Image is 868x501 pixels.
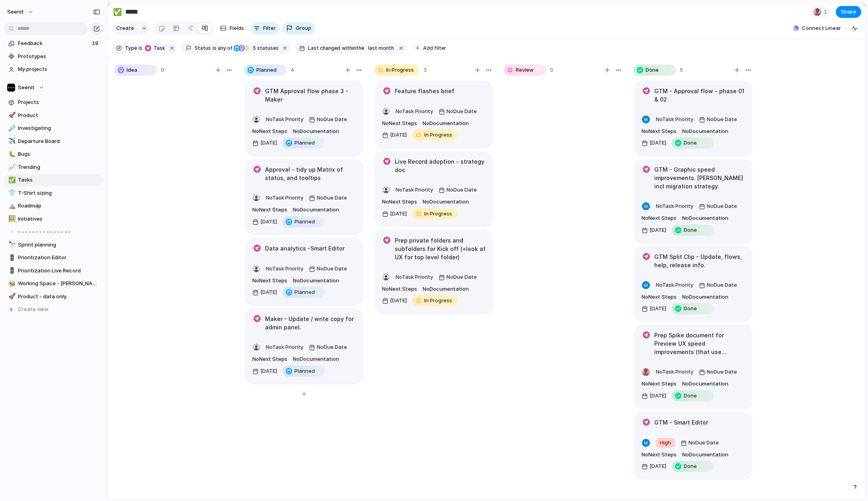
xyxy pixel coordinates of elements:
div: Feature flashes briefNoTask PriorityNoDue DateNoNext StepsNoDocumentation[DATE]In Progress [375,81,492,148]
button: NoTask Priority [654,366,695,378]
div: ✈️Departure Board [4,135,103,147]
span: Seenit [7,8,24,16]
button: 🔎 [7,124,15,132]
span: is [213,45,217,52]
span: No Documentation [293,127,339,135]
div: 🖼️ [8,214,14,223]
div: 🐝 [8,279,14,288]
span: No Documentation [682,293,728,301]
span: No Task Priority [656,116,693,122]
span: [DATE] [260,367,277,375]
a: 🔎Investigating [4,122,103,134]
span: No Due Date [707,115,737,123]
div: 🔭 [8,240,14,249]
span: Done [646,66,659,74]
span: In Progress [424,210,452,218]
button: 🔭 [7,241,15,249]
span: Planned [295,218,315,226]
button: [DATE] [250,215,279,228]
button: [DATE] [640,224,668,237]
h1: Feature flashes brief [395,87,454,96]
button: Done [670,137,716,149]
span: within the [342,45,364,52]
span: No Due Date [689,439,719,447]
button: 🚀 [7,112,15,119]
a: 🚦Prioritization Editor [4,252,103,264]
div: 🔭Sprint planning [4,239,103,251]
span: Trending [18,163,100,171]
button: NoTask Priority [264,341,305,354]
span: No Task Priority [656,368,693,375]
button: NoDue Date [307,113,349,126]
span: Task [151,45,165,52]
button: Fields [217,22,247,35]
span: No Due Date [447,273,477,281]
span: No Due Date [447,108,477,115]
a: Projects [4,96,103,108]
div: GTM - Approval flow - phase 01 & 02NoTask PriorityNoDue DateNoNext StepsNoDocumentation[DATE]Done [635,81,752,156]
span: No Next Steps [382,285,417,293]
button: [DATE] [250,365,279,378]
div: GTM Approval flow phase 3 - MakerNoTask PriorityNoDue DateNoNext StepsNoDocumentation[DATE]Planned [246,81,363,156]
span: No Next Steps [252,277,287,285]
span: Type [125,45,137,52]
button: NoTask Priority [394,184,435,196]
span: statuses [250,45,279,52]
button: [DATE] [250,137,279,149]
button: [DATE] [380,207,409,220]
span: No Documentation [682,127,728,135]
div: 🚦 [8,266,14,275]
h1: GTM - Approval flow - phase 01 & 02 [654,87,745,104]
span: Planned [295,367,315,375]
span: [DATE] [260,139,277,147]
span: Prioritization Live Record [18,267,100,275]
span: Prototypes [18,53,100,61]
span: Done [684,392,697,400]
button: NoDue Date [307,262,349,275]
div: 📈 [8,162,14,172]
a: 🖼️Initiatives [4,213,103,225]
button: ✅ [111,6,124,18]
h1: GTM - Graphic speed improvements. [PERSON_NAME] incl migration strategy. [654,165,745,190]
span: No Documentation [682,451,728,459]
span: [DATE] [390,210,407,218]
span: 0 [161,66,164,74]
div: ✅ [8,176,14,185]
button: NoTask Priority [394,105,435,118]
h1: Approval - tidy up Matrix of status, and tooltips [265,165,356,182]
span: No Due Date [707,281,737,289]
span: No Task Priority [396,274,433,280]
span: Investigating [18,124,100,132]
button: NoDue Date [697,366,739,378]
span: Done [684,462,697,470]
span: Initiatives [18,215,100,223]
span: No Due Date [317,194,347,202]
button: isany of [211,44,234,53]
div: 🐛 [8,150,14,159]
span: Connect Linear [802,24,841,32]
button: ⛰️ [7,202,15,210]
span: 4 [291,66,294,74]
button: 🚀 [7,293,15,301]
div: GTM - Smart EditorHighNoDue DateNoNext StepsNoDocumentation[DATE]Done [635,412,752,479]
span: 19 [92,39,100,47]
a: 📈Trending [4,161,103,173]
span: No Documentation [423,119,469,127]
span: [DATE] [260,218,277,226]
span: 5 [250,45,257,51]
button: NoDue Date [307,192,349,204]
button: Done [670,389,716,402]
span: No Task Priority [266,116,303,122]
a: 🚦Prioritization Live Record [4,265,103,277]
span: No Documentation [423,285,469,293]
span: Prioritization Editor [18,254,100,262]
button: Planned [281,365,327,378]
span: No Documentation [682,214,728,222]
div: ⛰️Roadmap [4,200,103,212]
button: NoDue Date [437,271,479,284]
button: Planned [281,286,327,299]
span: last month [368,45,394,52]
span: No Next Steps [642,127,677,135]
span: Planned [256,66,277,74]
